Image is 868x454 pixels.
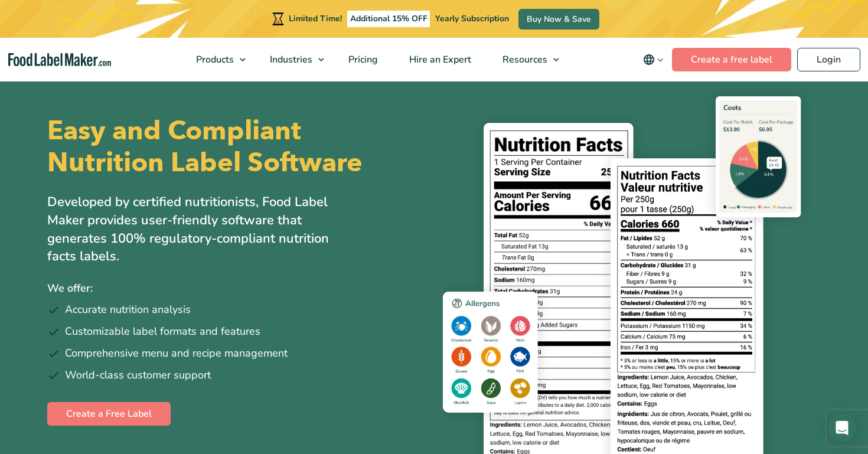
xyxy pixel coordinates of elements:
[435,13,509,24] span: Yearly Subscription
[487,38,565,81] a: Resources
[47,193,354,266] p: Developed by certified nutritionists, Food Label Maker provides user-friendly software that gener...
[65,345,288,361] span: Comprehensive menu and recipe management
[394,38,484,81] a: Hire an Expert
[828,414,856,442] div: Open Intercom Messenger
[289,13,342,24] span: Limited Time!
[333,38,391,81] a: Pricing
[797,48,860,71] a: Login
[345,53,379,66] span: Pricing
[499,53,549,66] span: Resources
[672,48,791,71] a: Create a free label
[65,302,191,318] span: Accurate nutrition analysis
[518,9,599,30] a: Buy Now & Save
[47,280,425,297] p: We offer:
[254,38,330,81] a: Industries
[47,115,424,179] h1: Easy and Compliant Nutrition Label Software
[181,38,252,81] a: Products
[406,53,472,66] span: Hire an Expert
[65,324,260,339] span: Customizable label formats and features
[266,53,314,66] span: Industries
[47,402,171,426] a: Create a Free Label
[192,53,235,66] span: Products
[65,367,211,383] span: World-class customer support
[347,11,430,27] span: Additional 15% OFF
